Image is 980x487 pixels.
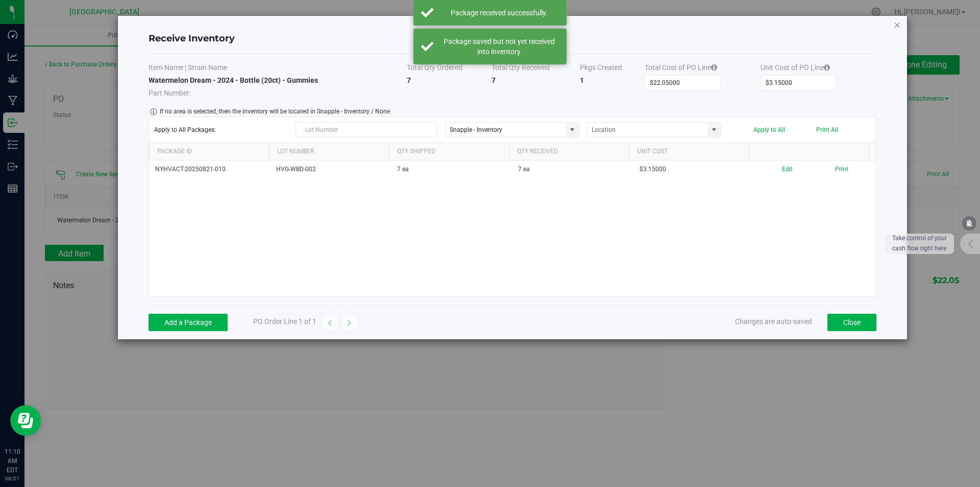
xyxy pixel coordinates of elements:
[735,317,812,326] span: Changes are auto-saved
[253,317,316,326] span: PO Order Line 1 of 1
[269,143,389,160] th: Lot Number
[439,36,559,57] div: Package saved but not yet received into inventory
[446,123,566,137] input: Area
[580,62,645,75] th: Pkgs Created
[407,62,492,75] th: Total Qty Ordered
[149,32,876,45] h4: Receive Inventory
[835,165,848,174] button: Print
[633,160,754,178] td: $3.15000
[645,62,761,75] th: Total Cost of PO Line
[711,64,717,71] i: Specifying a total cost will update all package costs.
[149,160,270,178] td: NYHVACT-20250821-010
[587,123,708,137] input: NO DATA FOUND
[149,143,269,160] th: Package Id
[149,314,228,331] button: Add a Package
[160,107,390,116] span: If no area is selected, then the inventory will be located in Snapple - Inventory / None
[629,143,749,160] th: Unit Cost
[761,62,876,75] th: Unit Cost of PO Line
[149,89,191,97] span: Part Number:
[827,314,876,331] button: Close
[10,405,41,436] iframe: Resource center
[492,76,496,84] strong: 7
[824,64,830,71] i: Specifying a total cost will update all package costs.
[270,160,391,178] td: HVG-WBD-002
[492,62,580,75] th: Total Qty Received
[407,76,411,84] strong: 7
[439,8,559,18] div: Package received successfully.
[894,18,901,31] button: Close modal
[580,76,584,84] strong: 1
[389,143,509,160] th: Qty Shipped
[509,143,629,160] th: Qty Received
[296,122,437,137] input: Lot Number
[391,160,512,178] td: 7 ea
[154,126,288,133] span: Apply to All Packages:
[761,76,836,90] input: Unit Cost
[782,165,793,174] button: Edit
[512,160,633,178] td: 7 ea
[149,62,407,75] th: Item Name | Strain Name
[149,76,318,84] strong: Watermelon Dream - 2024 - Bottle (20ct) - Gummies
[753,126,785,133] button: Apply to All
[816,126,838,133] button: Print All
[645,76,720,90] input: Total Cost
